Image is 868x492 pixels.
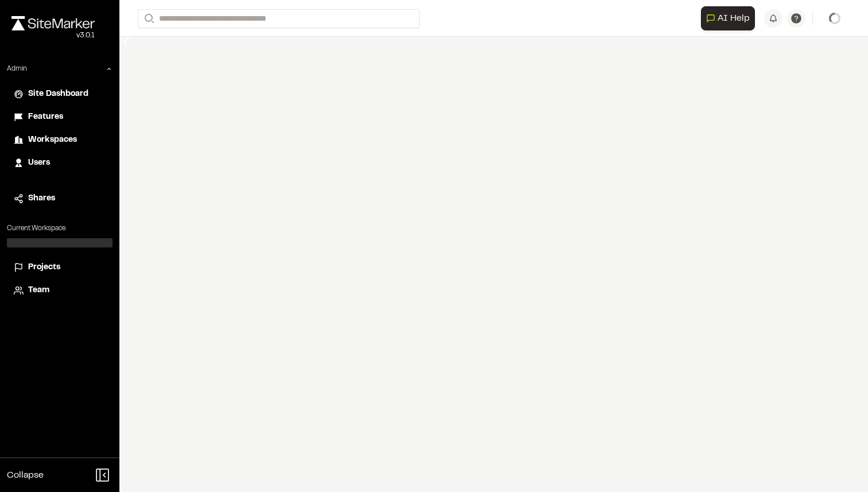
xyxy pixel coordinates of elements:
span: Collapse [7,468,44,482]
span: Workspaces [28,134,77,146]
span: Team [28,284,49,297]
a: Features [14,111,106,123]
div: Oh geez...please don't... [11,30,95,41]
button: Search [138,9,158,28]
button: Open AI Assistant [701,6,755,30]
a: Workspaces [14,134,106,146]
p: Current Workspace [7,223,113,234]
a: Users [14,157,106,169]
p: Admin [7,64,27,74]
a: Projects [14,261,106,274]
span: Projects [28,261,60,274]
span: Shares [28,192,55,205]
span: Features [28,111,63,123]
span: Users [28,157,50,169]
span: Site Dashboard [28,88,88,100]
img: rebrand.png [11,16,95,30]
div: Open AI Assistant [701,6,759,30]
a: Shares [14,192,106,205]
a: Team [14,284,106,297]
a: Site Dashboard [14,88,106,100]
span: AI Help [718,11,750,25]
